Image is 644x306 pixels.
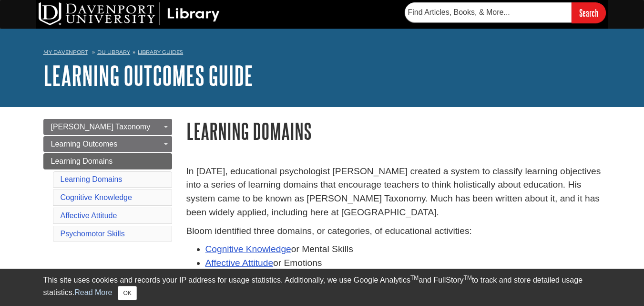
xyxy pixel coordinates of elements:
[51,140,118,148] span: Learning Outcomes
[205,256,601,270] li: or Emotions
[51,157,113,165] span: Learning Domains
[464,274,472,281] sup: TM
[97,49,130,55] a: DU Library
[205,244,291,254] a: Cognitive Knowledge
[61,175,123,183] a: Learning Domains
[39,2,220,25] img: DU Library
[74,288,112,296] a: Read More
[43,119,172,244] div: Guide Page Menu
[61,211,117,220] a: Affective Attitude
[205,243,601,256] li: or Mental Skills
[572,2,606,23] input: Search
[138,49,183,55] a: Library Guides
[43,61,253,90] a: Learning Outcomes Guide
[205,258,274,268] a: Affective Attitude
[186,165,601,220] p: In [DATE], educational psychologist [PERSON_NAME] created a system to classify learning objective...
[410,274,419,281] sup: TM
[43,274,601,300] div: This site uses cookies and records your IP address for usage statistics. Additionally, we use Goo...
[186,224,601,238] p: Bloom identified three domains, or categories, of educational activities:
[61,193,132,201] a: Cognitive Knowledge
[43,136,172,152] a: Learning Outcomes
[43,46,601,61] nav: breadcrumb
[186,119,601,143] h1: Learning Domains
[51,123,151,131] span: [PERSON_NAME] Taxonomy
[43,153,172,169] a: Learning Domains
[118,286,136,300] button: Close
[43,48,88,56] a: My Davenport
[405,2,606,23] form: Searches DU Library's articles, books, and more
[61,230,125,238] a: Psychomotor Skills
[405,2,572,22] input: Find Articles, Books, & More...
[43,119,172,135] a: [PERSON_NAME] Taxonomy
